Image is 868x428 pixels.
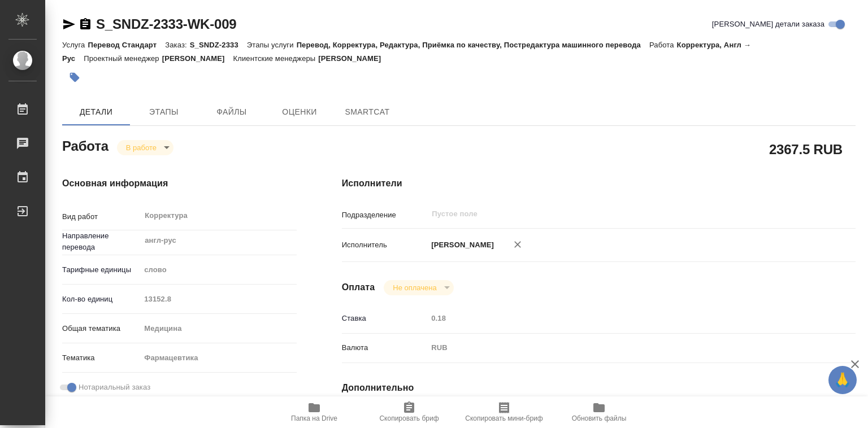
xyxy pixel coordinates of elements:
input: Пустое поле [140,291,296,307]
input: Пустое поле [427,310,813,326]
div: В работе [117,140,173,155]
p: Валюта [342,342,428,353]
span: Обновить файлы [572,414,627,422]
p: Вид работ [62,211,140,222]
h4: Исполнители [342,177,856,190]
h2: 2367.5 RUB [769,139,843,159]
button: Не оплачена [389,283,440,292]
div: Фармацевтика [140,348,296,368]
div: Медицина [140,319,296,338]
p: Проектный менеджер [84,54,162,63]
span: Оценки [272,105,327,119]
h2: Работа [62,135,108,155]
p: Клиентские менеджеры [233,54,319,63]
span: SmartCat [340,105,394,119]
p: Перевод, Корректура, Редактура, Приёмка по качеству, Постредактура машинного перевода [297,41,649,49]
p: Заказ: [165,41,189,49]
p: Работа [649,41,677,49]
p: Подразделение [342,209,428,221]
p: Ставка [342,313,428,324]
span: Скопировать мини-бриф [465,414,542,422]
p: Кол-во единиц [62,294,140,305]
p: Тарифные единицы [62,264,140,276]
p: [PERSON_NAME] [318,54,389,63]
button: Скопировать мини-бриф [457,396,552,428]
span: Скопировать бриф [379,414,439,422]
span: 🙏 [833,368,852,392]
button: Добавить тэг [62,65,87,90]
div: В работе [384,280,453,295]
a: S_SNDZ-2333-WK-009 [96,16,236,32]
button: Скопировать бриф [362,396,457,428]
button: Скопировать ссылку [79,18,92,31]
p: [PERSON_NAME] [162,54,233,63]
p: Перевод Стандарт [88,41,165,49]
input: Пустое поле [431,207,786,221]
span: [PERSON_NAME] детали заказа [712,19,824,30]
span: Папка на Drive [291,414,337,422]
p: [PERSON_NAME] [427,239,494,251]
span: Файлы [205,105,259,119]
p: Тематика [62,352,140,364]
button: 🙏 [828,366,857,394]
p: S_SNDZ-2333 [190,41,247,49]
button: Скопировать ссылку для ЯМессенджера [62,18,76,31]
p: Этапы услуги [247,41,297,49]
button: Обновить файлы [552,396,646,428]
p: Общая тематика [62,323,140,334]
div: слово [140,260,296,279]
span: Этапы [137,105,191,119]
button: Папка на Drive [267,396,362,428]
span: Нотариальный заказ [79,382,150,393]
p: Исполнитель [342,239,428,251]
button: В работе [123,143,160,152]
div: RUB [427,338,813,357]
p: Направление перевода [62,230,140,253]
h4: Оплата [342,281,375,294]
p: Услуга [62,41,88,49]
button: Удалить исполнителя [505,232,530,257]
span: Детали [69,105,123,119]
h4: Основная информация [62,177,297,190]
h4: Дополнительно [342,381,856,395]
